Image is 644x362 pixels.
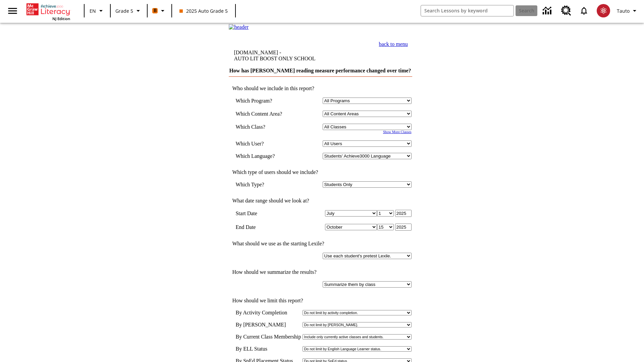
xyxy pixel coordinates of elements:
td: Which type of users should we include? [229,169,411,175]
nobr: AUTO LIT BOOST ONLY SCHOOL [234,56,315,61]
button: Profile/Settings [614,5,641,17]
button: Open side menu [3,1,22,21]
button: Language: EN, Select a language [87,5,108,17]
a: How has [PERSON_NAME] reading measure performance changed over time? [229,68,411,73]
button: Select a new avatar [593,2,614,19]
div: Home [26,2,70,21]
td: Which User? [235,140,294,147]
span: 2025 Auto Grade 5 [179,7,228,14]
a: back to menu [379,41,408,47]
td: Which Language? [235,153,294,159]
td: Start Date [235,210,294,217]
td: [DOMAIN_NAME] - [234,50,341,62]
td: How should we summarize the results? [229,269,411,275]
td: What date range should we look at? [229,198,411,204]
td: How should we limit this report? [229,298,411,304]
span: Grade 5 [115,7,133,14]
td: Which Program? [235,98,294,104]
a: Notifications [575,2,593,19]
img: avatar image [597,4,610,17]
td: End Date [235,224,294,231]
a: Data Center [539,2,557,20]
span: EN [90,7,96,14]
td: Who should we include in this report? [229,85,411,92]
td: By [PERSON_NAME] [235,322,301,328]
td: What should we use as the starting Lexile? [229,241,411,247]
td: By ELL Status [235,346,301,352]
td: By Activity Completion [235,310,301,316]
a: Resource Center, Will open in new tab [557,2,575,20]
a: Show More Classes [383,130,412,134]
button: Boost Class color is orange. Change class color [150,5,169,17]
span: B [154,6,157,15]
button: Grade: Grade 5, Select a grade [113,5,145,17]
input: search field [421,5,514,16]
img: header [229,24,249,30]
span: Tauto [617,7,630,14]
td: By Current Class Membership [235,334,301,340]
td: Which Type? [235,181,294,188]
nobr: Which Content Area? [235,111,282,117]
span: NJ Edition [52,16,70,21]
td: Which Class? [235,124,294,130]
